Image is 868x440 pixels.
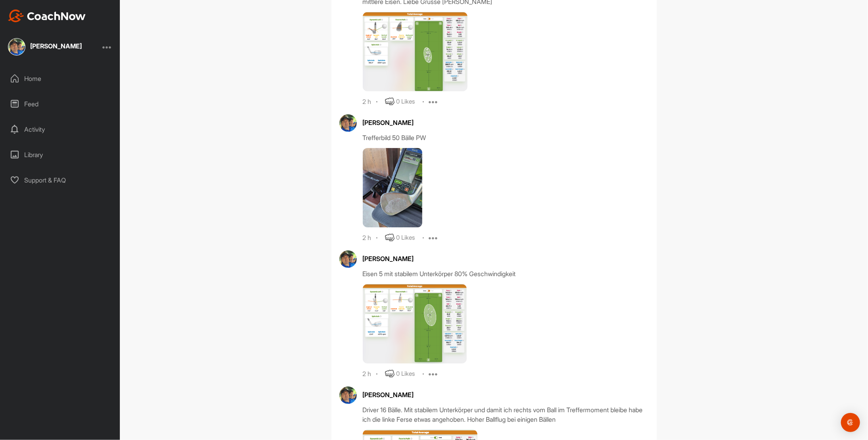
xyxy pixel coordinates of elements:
div: [PERSON_NAME] [363,254,649,263]
div: 0 Likes [396,369,415,379]
img: CoachNow [8,10,86,22]
div: Eisen 5 mit stabilem Unterkörper 80% Geschwindigkeit [363,269,649,279]
div: 2 h [363,98,371,106]
div: 0 Likes [396,97,415,106]
div: [PERSON_NAME] [30,43,82,49]
img: media [363,284,467,363]
img: avatar [339,114,357,132]
div: [PERSON_NAME] [363,118,649,127]
div: Driver 16 Bälle. Mit stabilem Unterkörper und damit ich rechts vom Ball im Treffermoment bleibe h... [363,405,649,424]
div: [PERSON_NAME] [363,390,649,400]
div: Home [4,69,116,88]
div: Library [4,145,116,165]
div: Support & FAQ [4,170,116,190]
img: media [363,148,422,227]
div: 2 h [363,234,371,242]
div: Open Intercom Messenger [841,413,860,432]
img: avatar [339,250,357,268]
img: avatar [339,386,357,404]
div: 0 Likes [396,233,415,242]
div: Trefferbild 50 Bälle PW [363,133,649,142]
div: Activity [4,119,116,139]
img: square_d3a48e1a16724b6ec4470e4a905de55e.jpg [8,38,25,56]
div: Feed [4,94,116,114]
img: media [363,12,468,91]
div: 2 h [363,370,371,378]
